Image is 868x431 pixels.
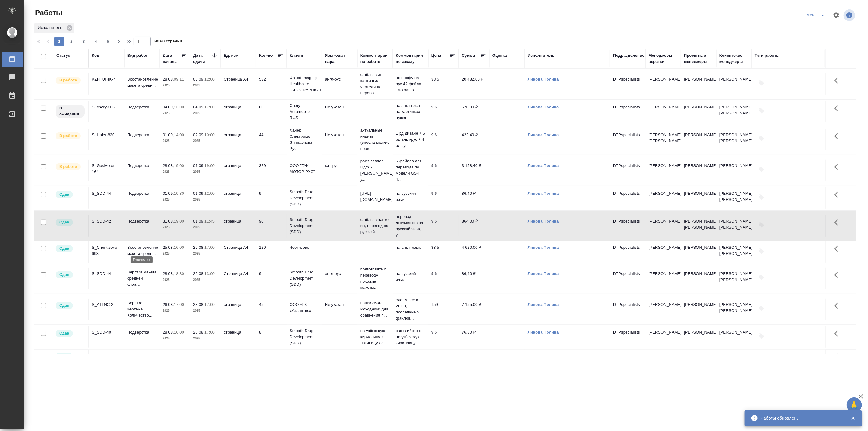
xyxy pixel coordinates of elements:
[79,38,89,45] span: 3
[428,73,459,95] td: 38.5
[163,77,174,81] p: 28.08,
[428,326,459,348] td: 9.6
[649,76,678,82] p: [PERSON_NAME]
[221,326,256,348] td: страница
[290,127,319,152] p: Хайер Электрикал Эпплаенсиз Рус
[428,129,459,150] td: 9.6
[528,105,559,109] a: Линова Полина
[459,160,489,181] td: 3 158,40 ₽
[127,300,157,318] p: Верстка чертежа. Количество...
[847,397,862,413] button: 🙏
[755,163,768,176] button: Добавить тэги
[55,218,85,226] div: Менеджер проверил работу исполнителя, передает ее на следующий этап
[755,218,768,232] button: Добавить тэги
[290,217,319,235] p: Smooth Drug Development (SDD)
[163,308,187,314] p: 2025
[528,245,559,250] a: Линова Полина
[103,38,113,45] span: 5
[204,191,215,196] p: 12:00
[322,101,357,122] td: Не указан
[428,268,459,289] td: 9.6
[396,53,425,65] div: Комментарии по заказу
[755,302,768,315] button: Добавить тэги
[193,110,218,116] p: 2025
[290,244,319,251] p: Черкизово
[649,190,678,197] p: [PERSON_NAME]
[163,163,174,168] p: 28.08,
[221,129,256,150] td: страница
[716,326,752,348] td: [PERSON_NAME]
[55,329,85,338] div: Менеджер проверил работу исполнителя, передает ее на следующий этап
[154,38,182,46] span: из 60 страниц
[204,219,215,223] p: 11:45
[163,197,187,203] p: 2025
[528,163,559,168] a: Линова Полина
[755,329,768,343] button: Добавить тэги
[831,241,845,256] button: Здесь прячутся важные кнопки
[610,268,646,289] td: DTPspecialists
[681,101,716,122] td: [PERSON_NAME]
[847,415,859,421] button: Закрыть
[55,244,85,253] div: Менеджер проверил работу исполнителя, передает ее на следующий этап
[831,101,845,116] button: Здесь прячутся важные кнопки
[163,335,187,342] p: 2025
[681,73,716,95] td: [PERSON_NAME]
[193,277,218,283] p: 2025
[127,104,157,110] p: Подверстка
[256,101,287,122] td: 60
[59,105,81,117] p: В ожидании
[831,215,845,230] button: Здесь прячутся важные кнопки
[193,219,204,223] p: 01.09,
[360,300,390,318] p: папки 36-43 Исходники для сравнения h...
[127,218,157,224] p: Подверстка
[360,217,390,235] p: файлы в папке ин, перевод на русский ...
[55,302,85,310] div: Менеджер проверил работу исполнителя, передает ее на следующий этап
[831,187,845,202] button: Здесь прячутся важные кнопки
[127,190,157,197] p: Подверстка
[55,163,85,171] div: Исполнитель выполняет работу
[360,53,390,65] div: Комментарии по работе
[528,219,559,223] a: Линова Полина
[831,268,845,282] button: Здесь прячутся важные кнопки
[396,297,425,321] p: сдаем все к 28.08, последние 5 файлов...
[256,326,287,348] td: 8
[221,268,256,289] td: Страница А4
[610,241,646,263] td: DTPspecialists
[610,187,646,209] td: DTPspecialists
[716,101,752,122] td: [PERSON_NAME], [PERSON_NAME]
[716,129,752,150] td: [PERSON_NAME], [PERSON_NAME]
[528,77,559,81] a: Линова Полина
[204,105,215,109] p: 17:00
[681,268,716,289] td: [PERSON_NAME]
[92,244,121,257] div: S_Cherkizovo-693
[755,104,768,118] button: Добавить тэги
[459,101,489,122] td: 576,00 ₽
[716,299,752,320] td: [PERSON_NAME], [PERSON_NAME]
[34,8,62,18] span: Работы
[174,77,184,81] p: 09:11
[681,241,716,263] td: [PERSON_NAME]
[34,23,74,33] div: Исполнитель
[613,53,645,59] div: Подразделение
[163,271,174,276] p: 28.08,
[193,271,204,276] p: 29.08,
[290,53,304,59] div: Клиент
[459,129,489,150] td: 422,40 ₽
[831,350,845,364] button: Здесь прячутся важные кнопки
[193,163,204,168] p: 01.09,
[610,215,646,237] td: DTPspecialists
[755,53,780,59] div: Тэги работы
[193,353,204,358] p: 27.08,
[224,53,239,59] div: Ед. изм
[193,53,212,65] div: Дата сдачи
[174,245,184,250] p: 16:00
[163,251,187,257] p: 2025
[204,353,215,358] p: 16:00
[204,245,215,250] p: 17:00
[290,269,319,288] p: Smooth Drug Development (SDD)
[428,299,459,320] td: 159
[204,271,215,276] p: 13:00
[649,244,678,251] p: [PERSON_NAME]
[92,163,121,175] div: S_GacMotor-164
[290,163,319,175] p: ООО "ГАК МОТОР РУС"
